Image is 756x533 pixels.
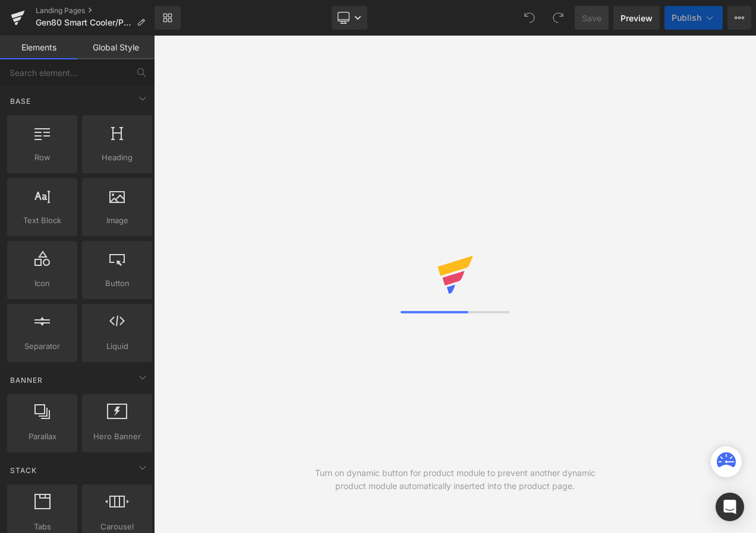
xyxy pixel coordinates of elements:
[86,277,149,290] span: Button
[716,493,744,521] div: Open Intercom Messenger
[86,214,149,227] span: Image
[155,6,181,30] a: New Library
[9,375,44,386] span: Banner
[11,430,74,443] span: Parallax
[672,13,701,23] span: Publish
[664,6,723,30] button: Publish
[36,6,155,15] a: Landing Pages
[11,277,74,290] span: Icon
[582,12,601,24] span: Save
[518,6,541,30] button: Undo
[304,467,606,493] div: Turn on dynamic button for product module to prevent another dynamic product module automatically...
[11,214,74,227] span: Text Block
[546,6,570,30] button: Redo
[11,151,74,164] span: Row
[613,6,660,30] a: Preview
[9,465,38,476] span: Stack
[86,340,149,353] span: Liquid
[86,430,149,443] span: Hero Banner
[36,18,132,27] span: Gen80 Smart Cooler/Purifier Email
[620,12,653,24] span: Preview
[9,96,32,107] span: Base
[11,340,74,353] span: Separator
[77,36,155,59] a: Global Style
[86,151,149,164] span: Heading
[727,6,751,30] button: More
[86,521,149,533] span: Carousel
[11,521,74,533] span: Tabs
